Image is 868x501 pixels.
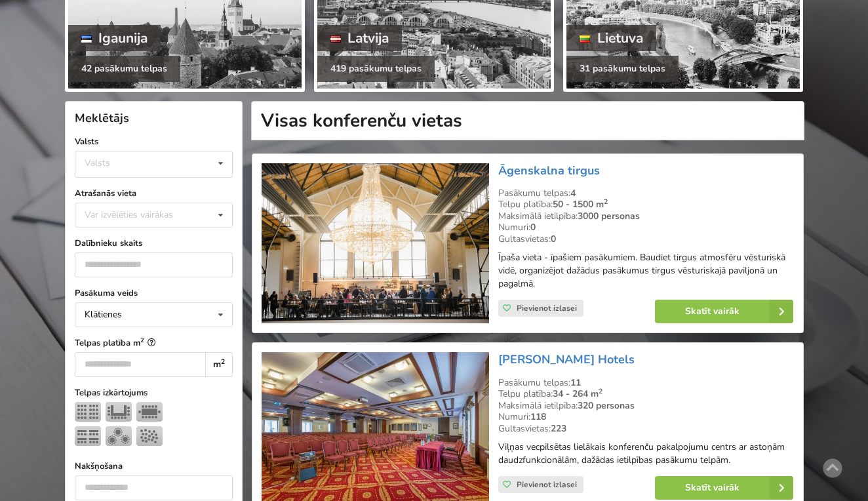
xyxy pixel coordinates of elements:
[75,460,233,473] label: Nakšņošana
[75,237,233,250] label: Dalībnieku skaits
[551,422,566,435] strong: 223
[75,426,101,446] img: Klase
[317,56,435,82] div: 419 pasākumu telpas
[553,198,608,210] strong: 50 - 1500 m
[578,399,635,412] strong: 320 personas
[498,388,793,400] div: Telpu platība:
[205,352,232,377] div: m
[68,25,161,51] div: Igaunija
[136,426,163,446] img: Pieņemšana
[498,210,793,222] div: Maksimālā ietilpība:
[498,400,793,412] div: Maksimālā ietilpība:
[498,423,793,435] div: Gultasvietas:
[566,25,656,51] div: Lietuva
[498,351,635,367] a: [PERSON_NAME] Hotels
[498,377,793,389] div: Pasākumu telpas:
[578,210,640,222] strong: 3000 personas
[498,233,793,245] div: Gultasvietas:
[75,135,233,148] label: Valsts
[498,199,793,210] div: Telpu platība:
[221,357,225,367] sup: 2
[599,386,602,396] sup: 2
[85,310,122,319] div: Klātienes
[498,251,793,291] p: Īpaša vieta - īpašiem pasākumiem. Baudiet tirgus atmosfēru vēsturiskā vidē, organizējot dažādus p...
[604,197,608,207] sup: 2
[140,336,144,344] sup: 2
[75,336,233,350] label: Telpas platība m
[570,376,581,389] strong: 11
[553,388,602,400] strong: 34 - 264 m
[68,56,180,82] div: 42 pasākumu telpas
[498,441,793,467] p: Viļņas vecpilsētas lielākais konferenču pakalpojumu centrs ar astoņām daudzfunkcionālām, dažādas ...
[106,426,132,446] img: Bankets
[551,233,556,245] strong: 0
[251,101,804,140] h1: Visas konferenču vietas
[655,476,793,500] a: Skatīt vairāk
[75,287,233,300] label: Pasākuma veids
[75,187,233,200] label: Atrašanās vieta
[136,402,163,422] img: Sapulce
[85,157,110,169] div: Valsts
[75,386,233,399] label: Telpas izkārtojums
[262,163,489,324] img: Neierastas vietas | Rīga | Āgenskalna tirgus
[498,411,793,423] div: Numuri:
[655,300,793,323] a: Skatīt vairāk
[517,303,577,313] span: Pievienot izlasei
[498,188,793,199] div: Pasākumu telpas:
[317,25,403,51] div: Latvija
[498,222,793,233] div: Numuri:
[75,402,101,422] img: Teātris
[81,207,203,222] div: Var izvēlēties vairākas
[530,411,546,423] strong: 118
[566,56,679,82] div: 31 pasākumu telpas
[530,221,536,233] strong: 0
[570,187,576,199] strong: 4
[498,163,600,178] a: Āgenskalna tirgus
[106,402,132,422] img: U-Veids
[75,110,129,126] span: Meklētājs
[517,479,577,490] span: Pievienot izlasei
